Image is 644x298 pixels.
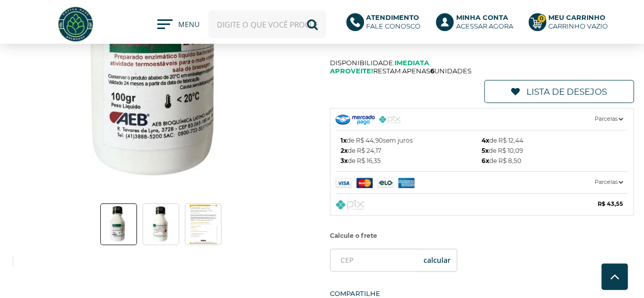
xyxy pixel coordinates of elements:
[330,249,457,272] input: CEP
[341,146,381,156] span: de R$ 24,17
[143,205,179,243] img: Enzima Endozym Brewmix Plus - 100g - Imagem 2
[341,136,413,146] span: de R$ 44,90 sem juros
[101,205,136,243] img: Enzima Endozym Brewmix Plus - 100g - Imagem 1
[185,203,221,245] a: Enzima Endozym Brewmix Plus - 100g - Imagem 3
[456,13,508,21] b: Minha Conta
[157,19,198,30] button: MENU
[335,109,628,130] a: Parcelas
[482,156,521,166] span: de R$ 8,50
[482,157,489,165] b: 6x
[335,200,365,210] img: Pix
[143,203,179,245] a: Enzima Endozym Brewmix Plus - 100g - Imagem 2
[341,156,381,166] span: de R$ 16,35
[456,13,513,31] p: Acessar agora
[548,22,608,31] div: Carrinho Vazio
[484,80,634,103] a: Lista de Desejos
[436,13,518,36] a: Minha ContaAcessar agora
[417,249,457,272] button: OK
[346,13,426,36] a: AtendimentoFale conosco
[482,137,489,144] b: 4x
[335,178,435,188] img: Mercado Pago
[341,157,348,165] b: 3x
[100,203,137,245] a: Enzima Endozym Brewmix Plus - 100g - Imagem 1
[335,172,628,193] a: Parcelas
[366,13,421,31] p: Fale conosco
[379,116,401,123] img: PIX
[595,177,623,187] span: Parcelas
[298,10,326,38] button: Buscar
[430,67,434,75] b: 6
[341,137,347,144] b: 1x
[482,146,523,156] span: de R$ 10,09
[57,5,95,43] img: Hopfen Haus BrewShop
[330,67,634,75] span: Restam apenas unidades
[482,147,489,154] b: 5x
[395,59,429,67] b: Imediata
[208,10,327,38] input: Digite o que você procura
[330,59,634,67] span: Disponibilidade:
[366,13,419,21] b: Atendimento
[595,114,623,124] span: Parcelas
[548,13,605,21] b: Meu Carrinho
[335,115,375,125] img: Mercado Pago Checkout PRO
[189,204,217,245] img: Enzima Endozym Brewmix Plus - 100g - Imagem 3
[341,147,348,154] b: 2x
[537,14,546,23] strong: 0
[178,19,198,35] span: MENU
[598,199,623,209] b: R$ 43,55
[482,136,523,146] span: de R$ 12,44
[330,67,373,75] b: Aproveite!
[330,228,634,243] label: Calcule o frete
